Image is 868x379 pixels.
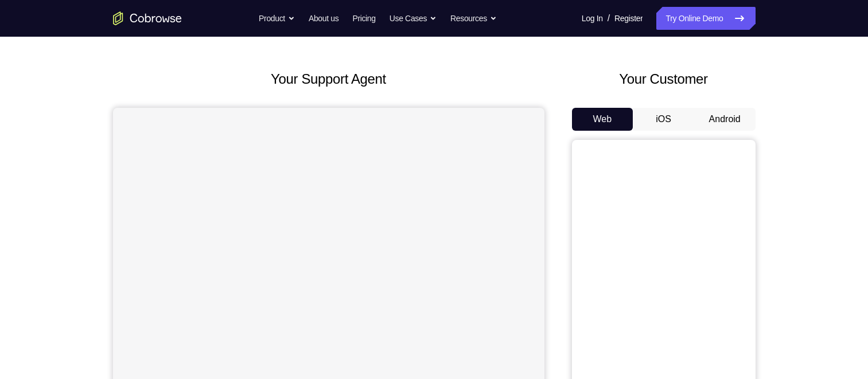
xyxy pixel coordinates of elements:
[572,108,633,131] button: Web
[259,7,295,30] button: Product
[694,108,756,131] button: Android
[572,69,756,89] h2: Your Customer
[450,7,497,30] button: Resources
[582,7,603,30] a: Log In
[608,11,610,25] span: /
[113,69,544,89] h2: Your Support Agent
[633,108,694,131] button: iOS
[352,7,375,30] a: Pricing
[656,7,755,30] a: Try Online Demo
[113,11,182,25] a: Go to the home page
[309,7,338,30] a: About us
[614,7,643,30] a: Register
[390,7,437,30] button: Use Cases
